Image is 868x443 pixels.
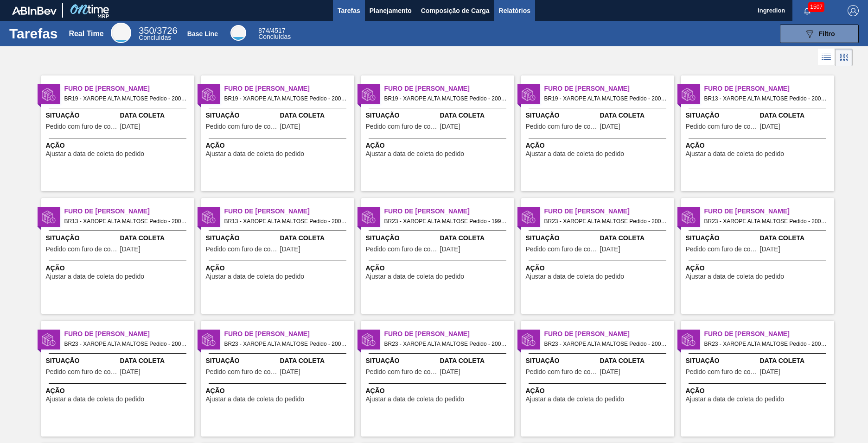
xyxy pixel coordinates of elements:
[366,356,438,366] span: Situação
[206,111,278,120] span: Situação
[526,356,598,366] span: Situação
[366,273,465,280] span: Ajustar a data de coleta do pedido
[366,246,438,253] span: Pedido com furo de coleta
[686,356,758,366] span: Situação
[224,94,347,104] span: BR19 - XAROPE ALTA MALTOSE Pedido - 2001135
[760,356,832,366] span: Data Coleta
[42,87,56,101] img: status
[440,233,512,243] span: Data Coleta
[120,233,192,243] span: Data Coleta
[440,356,512,366] span: Data Coleta
[440,246,460,253] span: 05/08/2025
[780,25,859,43] button: Filtro
[760,246,780,253] span: 10/08/2025
[280,233,352,243] span: Data Coleta
[46,386,192,396] span: Ação
[384,216,507,226] span: BR23 - XAROPE ALTA MALTOSE Pedido - 1997682
[600,123,620,130] span: 10/08/2025
[686,123,758,130] span: Pedido com furo de coleta
[46,246,118,253] span: Pedido com furo de coleta
[258,27,269,34] span: 874
[819,30,835,37] span: Filtro
[440,368,460,375] span: 09/08/2025
[526,246,598,253] span: Pedido com furo de coleta
[682,87,696,101] img: status
[64,94,187,104] span: BR19 - XAROPE ALTA MALTOSE Pedido - 2001121
[139,34,171,41] span: Concluídas
[258,27,285,34] span: / 4517
[46,141,192,150] span: Ação
[206,246,278,253] span: Pedido com furo de coleta
[686,233,758,243] span: Situação
[366,263,512,273] span: Ação
[499,5,530,16] span: Relatórios
[522,333,536,347] img: status
[206,396,305,403] span: Ajustar a data de coleta do pedido
[64,329,194,339] span: Furo de Coleta
[366,123,438,130] span: Pedido com furo de coleta
[202,333,216,347] img: status
[224,339,347,349] span: BR23 - XAROPE ALTA MALTOSE Pedido - 2005985
[224,84,354,94] span: Furo de Coleta
[848,5,859,16] img: Logout
[280,356,352,366] span: Data Coleta
[280,123,300,130] span: 10/08/2025
[384,84,514,94] span: Furo de Coleta
[526,233,598,243] span: Situação
[600,368,620,375] span: 09/08/2025
[139,27,177,41] div: Real Time
[69,30,103,38] div: Real Time
[280,111,352,120] span: Data Coleta
[600,246,620,253] span: 10/08/2025
[120,123,140,130] span: 05/08/2025
[686,111,758,120] span: Situação
[526,368,598,375] span: Pedido com furo de coleta
[686,141,832,150] span: Ação
[366,111,438,120] span: Situação
[206,368,278,375] span: Pedido com furo de coleta
[362,210,376,224] img: status
[230,25,246,41] div: Base Line
[206,123,278,130] span: Pedido com furo de coleta
[46,356,118,366] span: Situação
[366,150,465,157] span: Ajustar a data de coleta do pedido
[686,368,758,375] span: Pedido com furo de coleta
[544,339,667,349] span: BR23 - XAROPE ALTA MALTOSE Pedido - 2005414
[704,339,827,349] span: BR23 - XAROPE ALTA MALTOSE Pedido - 2005515
[526,150,625,157] span: Ajustar a data de coleta do pedido
[384,339,507,349] span: BR23 - XAROPE ALTA MALTOSE Pedido - 2005413
[46,273,145,280] span: Ajustar a data de coleta do pedido
[46,263,192,273] span: Ação
[64,216,187,226] span: BR13 - XAROPE ALTA MALTOSE Pedido - 2002836
[440,111,512,120] span: Data Coleta
[366,368,438,375] span: Pedido com furo de coleta
[42,333,56,347] img: status
[526,386,672,396] span: Ação
[120,368,140,375] span: 10/08/2025
[818,49,835,66] div: Visão em Lista
[362,87,376,101] img: status
[686,246,758,253] span: Pedido com furo de coleta
[384,329,514,339] span: Furo de Coleta
[9,28,58,39] h1: Tarefas
[206,273,305,280] span: Ajustar a data de coleta do pedido
[526,111,598,120] span: Situação
[522,210,536,224] img: status
[704,84,834,94] span: Furo de Coleta
[46,111,118,120] span: Situação
[206,263,352,273] span: Ação
[64,206,194,216] span: Furo de Coleta
[64,84,194,94] span: Furo de Coleta
[338,5,360,16] span: Tarefas
[686,263,832,273] span: Ação
[206,356,278,366] span: Situação
[12,6,57,15] img: TNhmsLtSVTkK8tSr43FrP2fwEKptu5GPRR3wAAAABJRU5ErkJggg==
[544,216,667,226] span: BR23 - XAROPE ALTA MALTOSE Pedido - 2005415
[366,141,512,150] span: Ação
[280,368,300,375] span: 10/08/2025
[526,396,625,403] span: Ajustar a data de coleta do pedido
[760,111,832,120] span: Data Coleta
[600,233,672,243] span: Data Coleta
[187,30,218,37] div: Base Line
[760,368,780,375] span: 08/08/2025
